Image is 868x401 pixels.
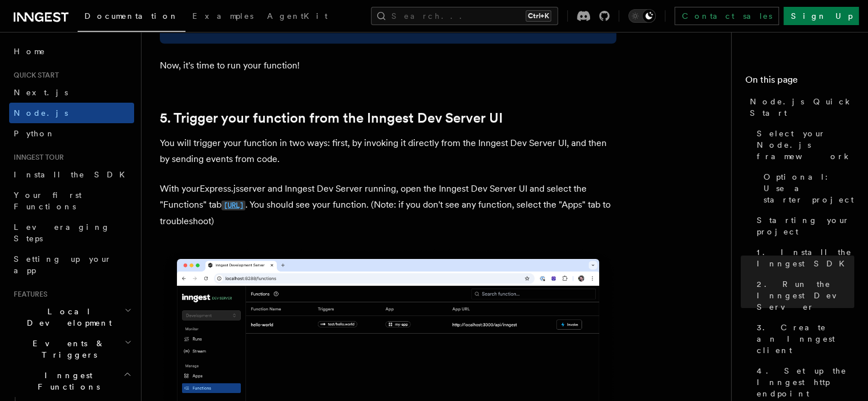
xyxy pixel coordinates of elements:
[526,10,551,22] kbd: Ctrl+K
[757,278,854,313] span: 2. Run the Inngest Dev Server
[14,254,112,275] span: Setting up your app
[14,191,82,211] span: Your first Functions
[752,210,854,242] a: Starting your project
[757,322,854,356] span: 3. Create an Inngest client
[759,167,854,210] a: Optional: Use a starter project
[784,7,859,25] a: Sign Up
[752,317,854,361] a: 3. Create an Inngest client
[745,73,854,91] h4: On this page
[9,301,134,333] button: Local Development
[757,365,854,399] span: 4. Set up the Inngest http endpoint
[9,123,134,144] a: Python
[752,123,854,167] a: Select your Node.js framework
[752,242,854,274] a: 1. Install the Inngest SDK
[14,222,110,243] span: Leveraging Steps
[192,11,253,21] span: Examples
[9,333,134,365] button: Events & Triggers
[260,3,334,31] a: AgentKit
[675,7,779,25] a: Contact sales
[14,88,68,97] span: Next.js
[9,164,134,185] a: Install the SDK
[745,91,854,123] a: Node.js Quick Start
[221,201,245,210] code: [URL]
[9,338,124,361] span: Events & Triggers
[9,217,134,249] a: Leveraging Steps
[750,96,854,119] span: Node.js Quick Start
[221,199,245,210] a: [URL]
[14,108,68,118] span: Node.js
[14,46,46,57] span: Home
[9,82,134,103] a: Next.js
[185,3,260,31] a: Examples
[160,135,616,167] p: You will trigger your function in two ways: first, by invoking it directly from the Inngest Dev S...
[757,214,854,237] span: Starting your project
[14,129,55,138] span: Python
[764,171,854,205] span: Optional: Use a starter project
[9,185,134,217] a: Your first Functions
[14,170,132,179] span: Install the SDK
[757,246,854,269] span: 1. Install the Inngest SDK
[9,153,64,162] span: Inngest tour
[9,41,134,62] a: Home
[9,290,47,299] span: Features
[84,11,179,21] span: Documentation
[371,7,558,25] button: Search...Ctrl+K
[267,11,328,21] span: AgentKit
[78,3,185,32] a: Documentation
[160,181,616,229] p: With your Express.js server and Inngest Dev Server running, open the Inngest Dev Server UI and se...
[628,9,656,23] button: Toggle dark mode
[757,128,854,162] span: Select your Node.js framework
[160,58,616,74] p: Now, it's time to run your function!
[9,370,123,392] span: Inngest Functions
[9,103,134,123] a: Node.js
[9,249,134,281] a: Setting up your app
[9,365,134,397] button: Inngest Functions
[9,306,124,329] span: Local Development
[752,274,854,317] a: 2. Run the Inngest Dev Server
[160,110,503,126] a: 5. Trigger your function from the Inngest Dev Server UI
[9,71,59,80] span: Quick start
